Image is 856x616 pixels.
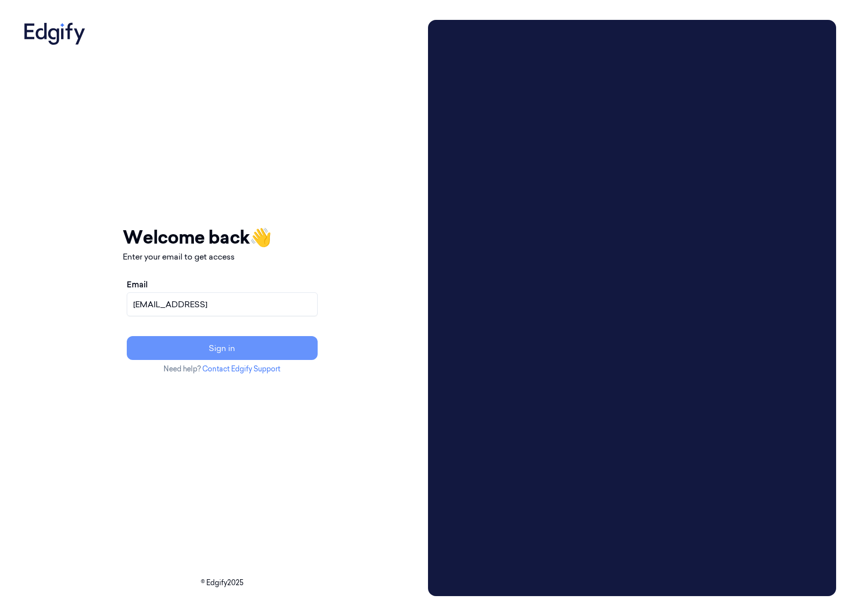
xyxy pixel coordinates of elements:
input: name@example.com [127,292,318,316]
button: Sign in [127,336,318,360]
p: Enter your email to get access [123,251,322,263]
a: Contact Edgify Support [202,364,280,373]
p: © Edgify 2025 [20,578,424,588]
label: Email [127,278,148,290]
p: Need help? [123,364,322,374]
h1: Welcome back 👋 [123,224,322,251]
